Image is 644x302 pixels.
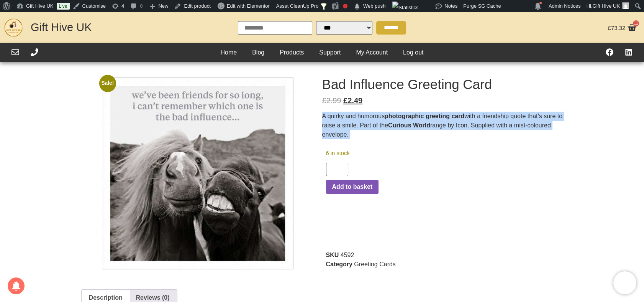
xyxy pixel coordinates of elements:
img: Views over 48 hours. Click for more Jetpack Stats. [392,2,418,14]
a: £73.32 11 [606,21,638,34]
a: Call Us [31,48,38,56]
a: Live [57,3,70,10]
span: 11 [633,20,639,26]
a: Support [311,47,348,58]
span: Edit with Elementor [227,3,270,9]
a: Email Us [11,48,19,56]
a: Greeting Cards [354,261,396,267]
iframe: Brevo live chat [613,271,636,294]
span: £ [608,25,611,31]
h1: Bad Influence Greeting Card [322,78,571,91]
span:  [353,1,361,12]
bdi: 2.49 [343,96,362,105]
strong: Curious World [388,122,430,129]
a: Log out [395,47,431,58]
div: Focus keyphrase not set [343,4,347,8]
span: 4592 [341,252,354,258]
iframe: Secure express checkout frame [324,218,481,236]
button: Add to basket [326,180,379,194]
span: Category [326,261,352,267]
p: 6 in stock [326,149,479,157]
a: Home [213,47,244,58]
iframe: Secure express checkout frame [324,198,481,217]
a: Visit our Facebook Page [606,48,613,56]
a: Products [272,47,311,58]
a: Gift Hive UK [31,21,92,33]
img: GHUK-Site-Icon-2024-2 [4,18,23,37]
bdi: 73.32 [608,25,625,31]
nav: Header Menu [213,47,431,58]
a: My Account [348,47,395,58]
a: Find Us On LinkedIn [625,48,633,56]
span: £ [343,96,347,105]
p: A quirky and humorous with a friendship quote that’s sure to raise a smile. Part of the range by ... [322,112,571,139]
div: Call Us [31,48,38,57]
span: Gift Hive UK [592,3,620,9]
strong: photographic greeting card [385,113,464,119]
input: Product quantity [326,163,348,176]
span: Sale! [99,75,116,92]
a: Blog [244,47,272,58]
span: £ [322,96,326,105]
bdi: 2.99 [322,96,341,105]
span: SKU [326,252,339,258]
